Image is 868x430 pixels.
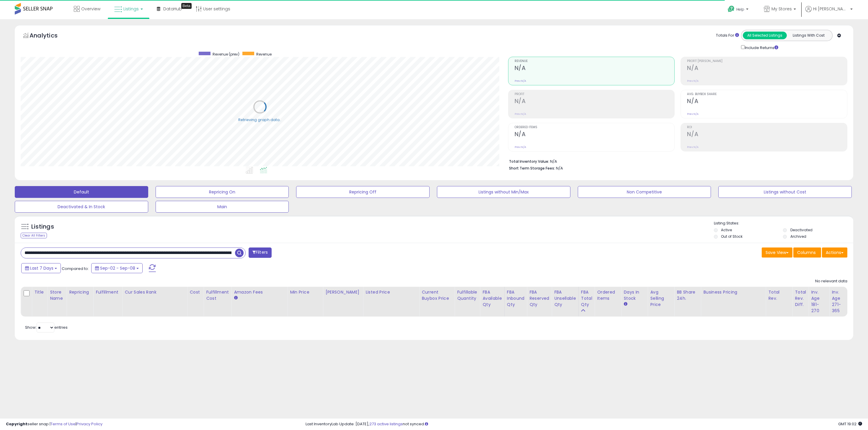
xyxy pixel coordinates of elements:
[507,289,525,308] div: FBA inbound Qty
[366,289,417,295] div: Listed Price
[125,289,185,295] div: Cur Sales Rank
[21,263,61,273] button: Last 7 Days
[687,79,699,83] small: Prev: N/A
[581,289,592,308] div: FBA Total Qty
[790,227,812,232] label: Deactivated
[163,6,182,12] span: DataHub
[687,131,847,139] h2: N/A
[703,289,763,295] div: Business Pricing
[457,289,477,302] div: Fulfillable Quantity
[687,60,847,63] span: Profit [PERSON_NAME]
[687,112,699,116] small: Prev: N/A
[687,93,847,96] span: Avg. Buybox Share
[813,6,849,12] span: Hi [PERSON_NAME]
[15,186,148,198] button: Default
[515,65,675,73] h2: N/A
[515,131,675,139] h2: N/A
[515,93,675,96] span: Profit
[482,289,502,308] div: FBA Available Qty
[822,247,847,258] button: Actions
[787,32,831,39] button: Listings With Cost
[790,234,806,239] label: Archived
[509,159,549,164] b: Total Inventory Value:
[238,117,281,122] div: Retrieving graph data..
[422,289,452,302] div: Current Buybox Price
[718,186,852,198] button: Listings without Cost
[81,6,100,12] span: Overview
[437,186,570,198] button: Listings without Min/Max
[687,145,699,149] small: Prev: N/A
[743,32,787,39] button: All Selected Listings
[509,157,843,164] li: N/A
[156,201,289,213] button: Main
[687,126,847,129] span: ROI
[556,165,563,171] span: N/A
[832,289,847,314] div: Inv. Age 271-365
[771,6,792,12] span: My Stores
[515,126,675,129] span: Ordered Items
[650,289,672,308] div: Avg Selling Price
[793,247,821,258] button: Columns
[69,289,91,295] div: Repricing
[716,33,739,38] div: Totals For
[797,250,816,255] span: Columns
[736,7,744,12] span: Help
[234,295,237,301] small: Amazon Fees.
[156,186,289,198] button: Repricing On
[34,289,45,295] div: Title
[624,289,645,302] div: Days In Stock
[515,112,526,116] small: Prev: N/A
[727,5,735,13] i: Get Help
[714,221,854,226] p: Listing States:
[325,289,360,295] div: [PERSON_NAME]
[123,6,139,12] span: Listings
[50,289,64,302] div: Store Name
[687,98,847,106] h2: N/A
[15,201,148,213] button: Deactivated & In Stock
[190,289,201,295] div: Cost
[624,302,627,307] small: Days In Stock.
[795,289,806,308] div: Total Rev. Diff.
[515,145,526,149] small: Prev: N/A
[100,265,135,271] span: Sep-02 - Sep-08
[96,289,120,295] div: Fulfillment
[290,289,320,295] div: Min Price
[509,166,555,171] b: Short Term Storage Fees:
[21,233,47,238] div: Clear All Filters
[62,266,89,271] span: Compared to:
[25,325,68,330] span: Show: entries
[815,278,847,284] div: No relevant data
[515,79,526,83] small: Prev: N/A
[578,186,711,198] button: Non Competitive
[687,65,847,73] h2: N/A
[768,289,790,302] div: Total Rev.
[554,289,576,308] div: FBA Unsellable Qty
[811,289,827,314] div: Inv. Age 181-270
[677,289,698,302] div: BB Share 24h.
[721,227,732,232] label: Active
[234,289,285,295] div: Amazon Fees
[31,223,54,231] h5: Listings
[206,289,229,302] div: Fulfillment Cost
[30,31,69,41] h5: Analytics
[721,234,743,239] label: Out of Stock
[30,265,53,271] span: Last 7 Days
[597,289,619,302] div: Ordered Items
[515,60,675,63] span: Revenue
[515,98,675,106] h2: N/A
[762,247,792,258] button: Save View
[296,186,430,198] button: Repricing Off
[805,6,853,19] a: Hi [PERSON_NAME]
[737,44,785,51] div: Include Returns
[181,3,192,9] div: Tooltip anchor
[529,289,549,308] div: FBA Reserved Qty
[91,263,143,273] button: Sep-02 - Sep-08
[723,1,754,19] a: Help
[249,247,272,258] button: Filters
